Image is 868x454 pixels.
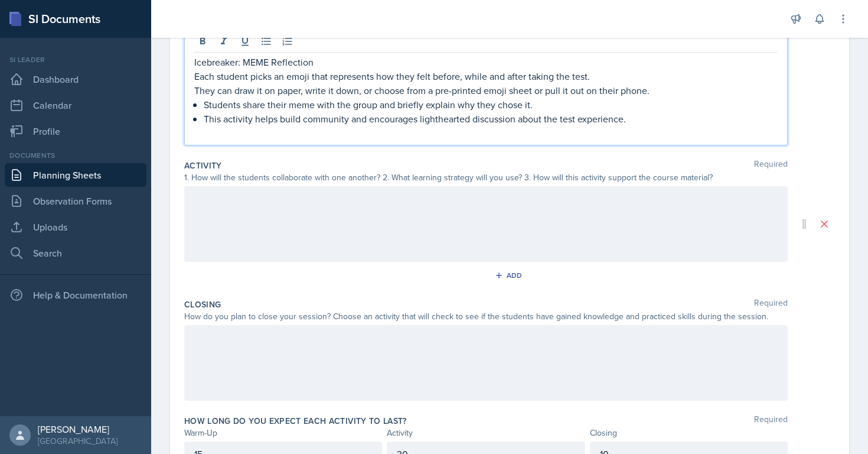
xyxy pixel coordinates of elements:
[5,93,146,117] a: Calendar
[5,163,146,187] a: Planning Sheets
[184,427,382,439] div: Warm-Up
[754,415,788,427] span: Required
[5,67,146,91] a: Dashboard
[194,69,778,83] p: Each student picks an emoji that represents how they felt before, while and after taking the test.
[38,435,118,447] div: [GEOGRAPHIC_DATA]
[5,54,146,65] div: Si leader
[754,299,788,310] span: Required
[184,415,407,427] label: How long do you expect each activity to last?
[204,98,778,112] p: Students share their meme with the group and briefly explain why they chose it.
[5,215,146,239] a: Uploads
[38,423,118,435] div: [PERSON_NAME]
[5,119,146,143] a: Profile
[387,427,585,439] div: Activity
[5,189,146,213] a: Observation Forms
[497,271,523,280] div: Add
[590,427,788,439] div: Closing
[204,112,778,126] p: This activity helps build community and encourages lighthearted discussion about the test experie...
[184,310,788,323] div: How do you plan to close your session? Choose an activity that will check to see if the students ...
[184,299,221,310] label: Closing
[491,267,529,284] button: Add
[5,241,146,265] a: Search
[5,150,146,161] div: Documents
[194,83,778,98] p: They can draw it on paper, write it down, or choose from a pre-printed emoji sheet or pull it out...
[754,160,788,171] span: Required
[184,160,222,171] label: Activity
[194,55,778,69] p: Icebreaker: MEME Reflection
[184,171,788,184] div: 1. How will the students collaborate with one another? 2. What learning strategy will you use? 3....
[5,283,146,307] div: Help & Documentation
